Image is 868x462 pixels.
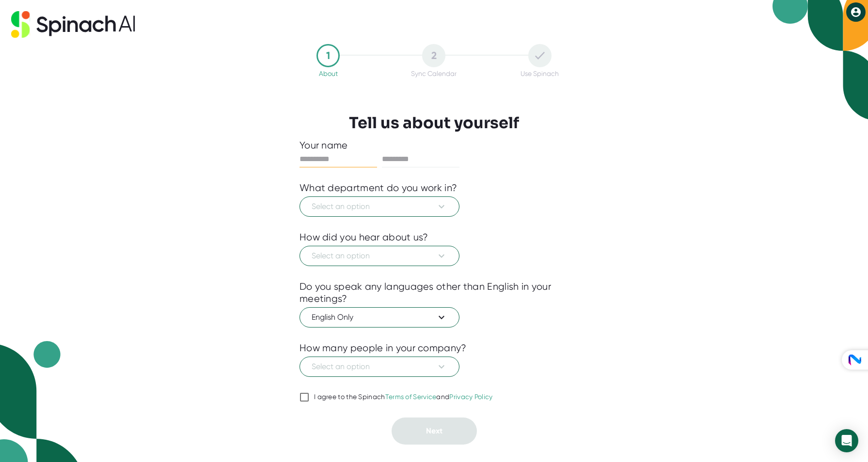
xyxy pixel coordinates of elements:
[385,393,437,401] a: Terms of Service
[422,44,445,67] div: 2
[300,342,467,354] div: How many people in your company?
[300,281,568,305] div: Do you speak any languages other than English in your meetings?
[300,307,459,328] button: English Only
[300,231,428,243] div: How did you hear about us?
[835,429,858,452] div: Open Intercom Messenger
[319,70,338,77] div: About
[300,139,568,151] div: Your name
[300,246,459,266] button: Select an option
[312,361,447,373] span: Select an option
[521,70,559,77] div: Use Spinach
[426,426,442,435] span: Next
[449,393,492,401] a: Privacy Policy
[392,417,477,445] button: Next
[316,44,340,67] div: 1
[300,182,457,194] div: What department do you work in?
[300,196,459,217] button: Select an option
[312,201,447,212] span: Select an option
[314,393,493,402] div: I agree to the Spinach and
[312,250,447,262] span: Select an option
[300,357,459,377] button: Select an option
[349,114,519,132] h3: Tell us about yourself
[312,312,447,323] span: English Only
[411,70,457,77] div: Sync Calendar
